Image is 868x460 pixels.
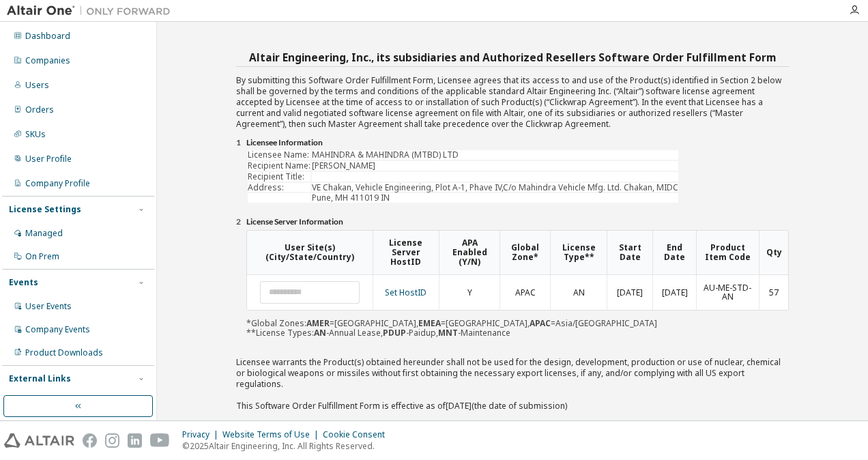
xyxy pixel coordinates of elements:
[247,231,373,274] th: User Site(s) (City/State/Country)
[25,31,70,42] div: Dashboard
[312,161,678,171] td: [PERSON_NAME]
[25,129,46,140] div: SKUs
[9,204,81,215] div: License Settings
[652,275,696,311] td: [DATE]
[182,429,222,440] div: Privacy
[25,154,72,164] div: User Profile
[312,183,678,192] td: VE Chakan, Vehicle Engineering, Plot A-1, Phave IV,C/o Mahindra Vehicle Mfg. Ltd. Chakan, MIDC
[25,80,49,91] div: Users
[25,228,63,239] div: Managed
[759,275,788,311] td: 57
[759,231,788,274] th: Qty
[25,104,54,115] div: Orders
[248,183,310,192] td: Address:
[128,433,142,448] img: linkedin.svg
[500,231,550,274] th: Global Zone*
[9,277,38,288] div: Events
[500,275,550,311] td: APAC
[246,138,789,149] li: Licensee Information
[9,373,71,384] div: External Links
[83,433,97,448] img: facebook.svg
[105,433,119,448] img: instagram.svg
[25,347,103,358] div: Product Downloads
[25,178,90,189] div: Company Profile
[383,327,406,339] b: PDUP
[312,193,678,203] td: Pune, MH 411019 IN
[246,230,789,338] div: *Global Zones: =[GEOGRAPHIC_DATA], =[GEOGRAPHIC_DATA], =Asia/[GEOGRAPHIC_DATA] **License Types: -...
[248,172,310,182] td: Recipient Title:
[306,317,330,329] b: AMER
[150,433,170,448] img: youtube.svg
[530,317,551,329] b: APAC
[607,231,652,274] th: Start Date
[550,231,607,274] th: License Type**
[246,217,789,228] li: License Server Information
[248,150,310,160] td: Licensee Name:
[439,231,500,274] th: APA Enabled (Y/N)
[236,48,789,67] h3: Altair Engineering, Inc., its subsidiaries and Authorized Resellers Software Order Fulfillment Form
[312,150,678,160] td: MAHINDRA & MAHINDRA (MTBD) LTD
[696,275,759,311] td: AU-ME-STD-AN
[182,440,393,452] p: © 2025 Altair Engineering, Inc. All Rights Reserved.
[418,317,441,329] b: EMEA
[373,231,439,274] th: License Server HostID
[248,161,310,171] td: Recipient Name:
[25,55,70,66] div: Companies
[652,231,696,274] th: End Date
[7,4,177,18] img: Altair One
[439,275,500,311] td: Y
[550,275,607,311] td: AN
[385,287,426,298] a: Set HostID
[4,433,74,448] img: altair_logo.svg
[314,327,326,339] b: AN
[25,301,72,312] div: User Events
[323,429,393,440] div: Cookie Consent
[222,429,323,440] div: Website Terms of Use
[25,324,90,335] div: Company Events
[25,251,59,262] div: On Prem
[607,275,652,311] td: [DATE]
[696,231,759,274] th: Product Item Code
[438,327,458,339] b: MNT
